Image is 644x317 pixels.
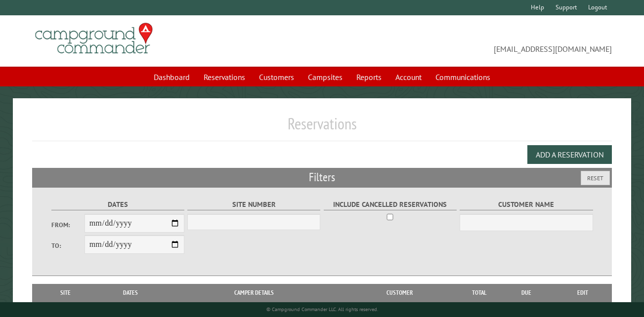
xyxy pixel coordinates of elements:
[322,27,612,55] span: [EMAIL_ADDRESS][DOMAIN_NAME]
[32,19,156,58] img: Campground Commander
[554,284,612,302] th: Edit
[253,68,300,86] a: Customers
[324,199,457,210] label: Include Cancelled Reservations
[460,199,593,210] label: Customer Name
[499,284,554,302] th: Due
[460,284,499,302] th: Total
[51,241,85,250] label: To:
[527,145,612,164] button: Add a Reservation
[266,306,378,313] small: © Campground Commander LLC. All rights reserved.
[187,199,320,210] label: Site Number
[302,68,348,86] a: Campsites
[93,284,168,302] th: Dates
[350,68,387,86] a: Reports
[198,68,251,86] a: Reservations
[51,220,85,230] label: From:
[51,199,184,210] label: Dates
[429,68,496,86] a: Communications
[340,284,460,302] th: Customer
[389,68,428,86] a: Account
[37,284,93,302] th: Site
[581,171,610,185] button: Reset
[32,168,612,187] h2: Filters
[148,68,196,86] a: Dashboard
[168,284,340,302] th: Camper Details
[32,114,612,141] h1: Reservations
